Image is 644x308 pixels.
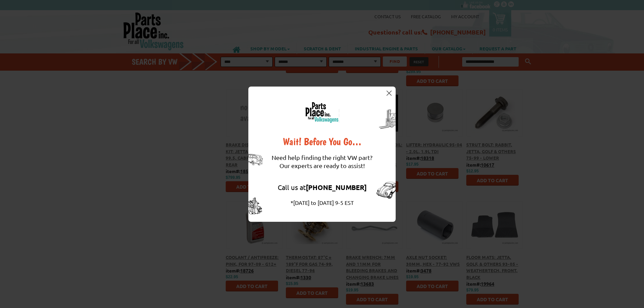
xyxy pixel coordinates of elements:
[387,91,392,96] img: close
[272,137,372,147] div: Wait! Before You Go…
[272,198,372,207] div: *[DATE] to [DATE] 9-5 EST
[305,102,339,123] img: logo
[306,183,367,192] strong: [PHONE_NUMBER]
[272,147,372,176] div: Need help finding the right VW part? Our experts are ready to assist!
[278,183,367,191] a: Call us at[PHONE_NUMBER]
